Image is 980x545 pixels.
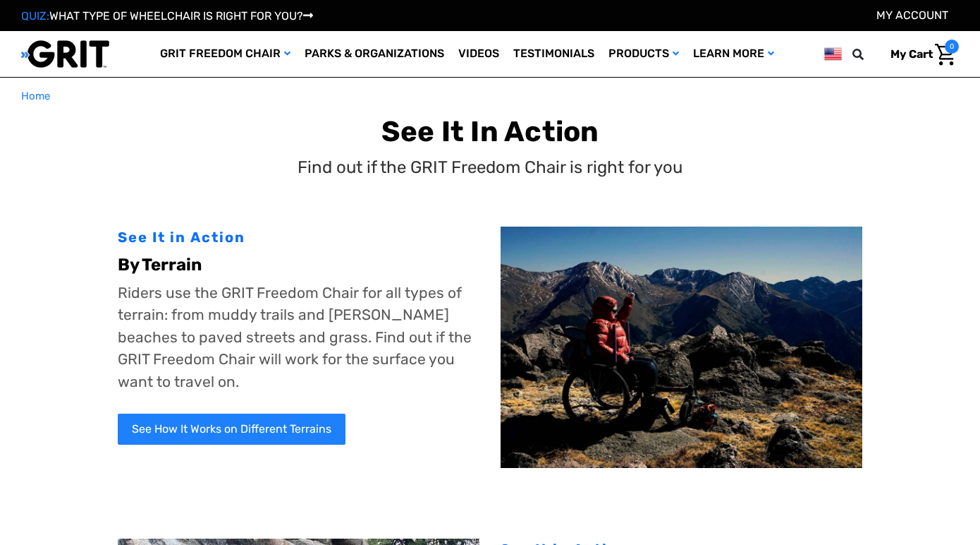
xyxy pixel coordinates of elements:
[945,40,959,54] span: 0
[381,115,599,148] b: See It In Action
[501,227,862,468] img: Melissa on rocky terrain using GRIT Freedom Chair hiking
[118,227,479,248] div: See It in Action
[935,44,955,66] img: Cart
[890,47,933,61] span: My Cart
[21,9,49,23] span: QUIZ:
[21,40,109,68] img: GRIT All-Terrain Wheelchair and Mobility Equipment
[298,155,682,180] p: Find out if the GRIT Freedom Chair is right for you
[118,414,345,445] a: See How It Works on Different Terrains
[686,31,781,77] a: Learn More
[451,31,506,77] a: Videos
[601,31,686,77] a: Products
[153,31,298,77] a: GRIT Freedom Chair
[824,45,842,63] img: us.png
[118,282,479,393] p: Riders use the GRIT Freedom Chair for all types of terrain: from muddy trails and [PERSON_NAME] b...
[859,40,880,69] input: Search
[21,9,313,23] a: QUIZ:WHAT TYPE OF WHEELCHAIR IS RIGHT FOR YOU?
[21,90,50,102] span: Home
[880,40,959,69] a: Cart with 0 items
[21,88,50,104] a: Home
[876,8,948,22] a: Account
[298,31,451,77] a: Parks & Organizations
[21,88,959,104] nav: Breadcrumb
[506,31,601,77] a: Testimonials
[118,255,202,275] b: By Terrain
